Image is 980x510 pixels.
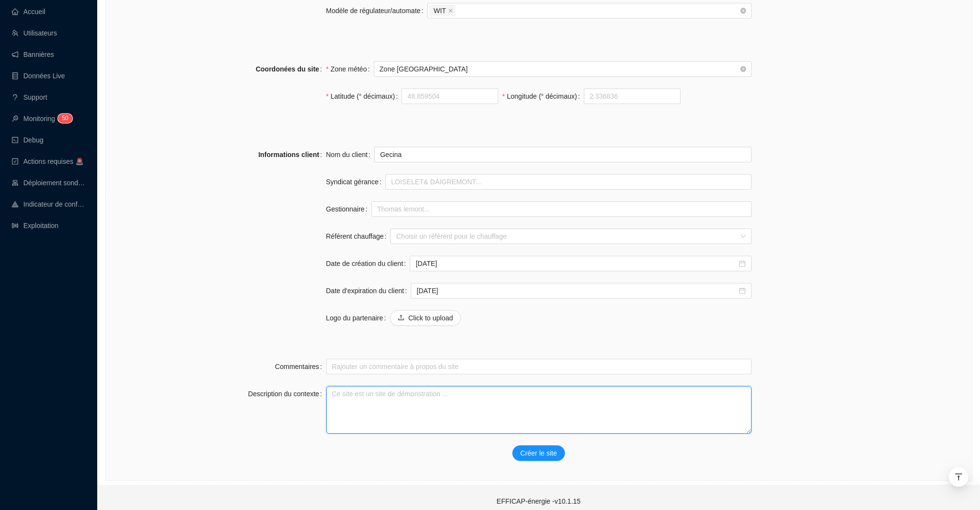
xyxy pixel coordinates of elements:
[326,61,374,77] label: Zone météo
[12,222,58,229] a: slidersExploitation
[371,201,752,217] input: Gestionnaire
[275,359,326,374] label: Commentaires
[408,313,453,323] span: Click to upload
[248,386,326,402] label: Description du contexte
[256,65,319,73] strong: Coordonées du site
[740,8,746,14] span: close-circle
[326,386,752,434] textarea: Description du contexte
[417,286,736,296] input: Date d'expiration du client
[65,115,69,122] span: 0
[416,259,736,269] input: Date de création du client
[58,114,72,123] sup: 50
[258,151,319,158] strong: Informations client
[12,200,86,208] a: heat-mapIndicateur de confort
[326,147,374,162] label: Nom du client
[398,314,404,321] span: upload
[434,5,446,16] span: WIT
[23,158,84,165] span: Actions requises 🚨
[402,89,498,104] input: Latitude (° décimaux)
[380,62,746,76] span: Zone Paris
[326,201,371,217] label: Gestionnaire
[326,229,391,244] label: Référent chauffage
[502,88,583,104] label: Longitude (° décimaux)
[12,115,70,123] a: monitorMonitoring50
[326,283,411,299] label: Date d'expiration du client
[12,51,54,58] a: notificationBannières
[954,473,963,481] span: vertical-align-top
[12,136,43,144] a: codeDebug
[497,497,581,505] span: EFFICAP-énergie - v10.1.15
[374,147,752,162] input: Nom du client
[512,445,564,461] button: Créer le site
[12,93,47,101] a: questionSupport
[326,174,385,190] label: Syndicat gérance
[12,29,57,37] a: teamUtilisateurs
[326,3,427,18] label: Modèle de régulateur/automate
[326,310,390,326] label: Logo du partenaire
[584,89,680,104] input: Longitude (° décimaux)
[326,88,402,104] label: Latitude (° décimaux)
[326,256,410,271] label: Date de création du client
[740,66,746,72] span: close-circle
[12,8,45,16] a: homeAccueil
[390,310,461,326] button: Click to upload
[326,359,752,374] input: Commentaires
[12,158,18,165] span: check-square
[520,448,557,458] span: Créer le site
[448,8,453,13] span: close
[429,5,455,17] span: WIT
[12,179,86,187] a: clusterDéploiement sondes
[385,174,752,190] input: Syndicat gérance
[62,115,65,122] span: 5
[12,72,65,80] a: databaseDonnées Live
